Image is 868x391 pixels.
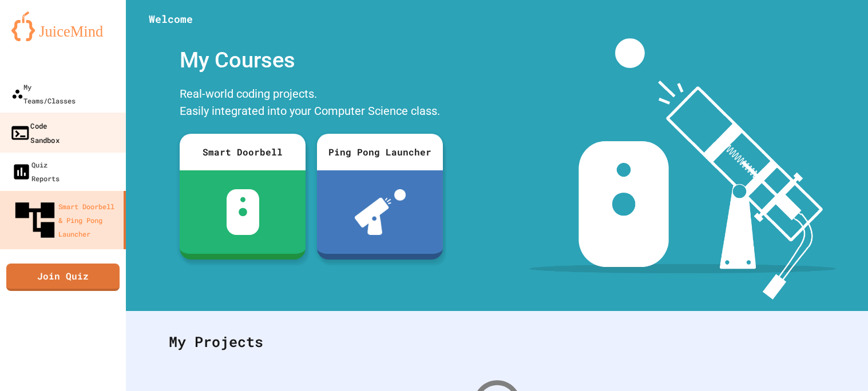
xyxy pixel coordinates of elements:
[355,189,406,235] img: ppl-with-ball.png
[180,134,306,170] div: Smart Doorbell
[11,197,119,244] div: Smart Doorbell & Ping Pong Launcher
[174,38,449,82] div: My Courses
[11,11,114,41] img: logo-orange.svg
[529,38,836,300] img: banner-image-my-projects.png
[227,189,259,235] img: sdb-white.svg
[174,82,449,125] div: Real-world coding projects. Easily integrated into your Computer Science class.
[6,264,120,291] a: Join Quiz
[317,134,443,170] div: Ping Pong Launcher
[157,320,837,364] div: My Projects
[11,80,76,107] div: My Teams/Classes
[11,158,60,185] div: Quiz Reports
[10,118,60,146] div: Code Sandbox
